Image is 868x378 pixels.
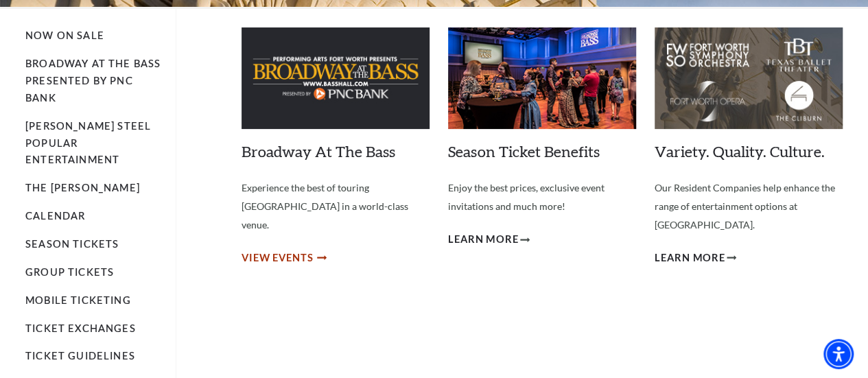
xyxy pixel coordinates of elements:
span: Learn More [655,250,725,267]
p: Enjoy the best prices, exclusive event invitations and much more! [448,179,636,215]
a: Broadway At The Bass [242,142,395,161]
div: Accessibility Menu [823,339,854,369]
img: Broadway At The Bass [242,27,430,128]
a: Season Ticket Benefits [448,142,600,161]
a: Broadway At The Bass presented by PNC Bank [25,58,161,104]
a: Variety. Quality. Culture. [655,142,825,161]
a: Calendar [25,210,85,222]
a: The [PERSON_NAME] [25,182,140,193]
span: View Events [242,250,314,267]
a: Mobile Ticketing [25,294,131,306]
img: Variety. Quality. Culture. [655,27,843,128]
a: View Events [242,250,325,267]
a: Learn More Variety. Quality. Culture. [655,250,736,267]
a: Group Tickets [25,266,114,278]
a: Ticket Guidelines [25,350,135,362]
img: Season Ticket Benefits [448,27,636,128]
a: Ticket Exchanges [25,322,136,334]
a: [PERSON_NAME] Steel Popular Entertainment [25,120,151,166]
span: Learn More [448,231,519,248]
a: Learn More Season Ticket Benefits [448,231,530,248]
p: Our Resident Companies help enhance the range of entertainment options at [GEOGRAPHIC_DATA]. [655,179,843,234]
a: Season Tickets [25,238,119,250]
a: Now On Sale [25,29,104,41]
p: Experience the best of touring [GEOGRAPHIC_DATA] in a world-class venue. [242,179,430,234]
